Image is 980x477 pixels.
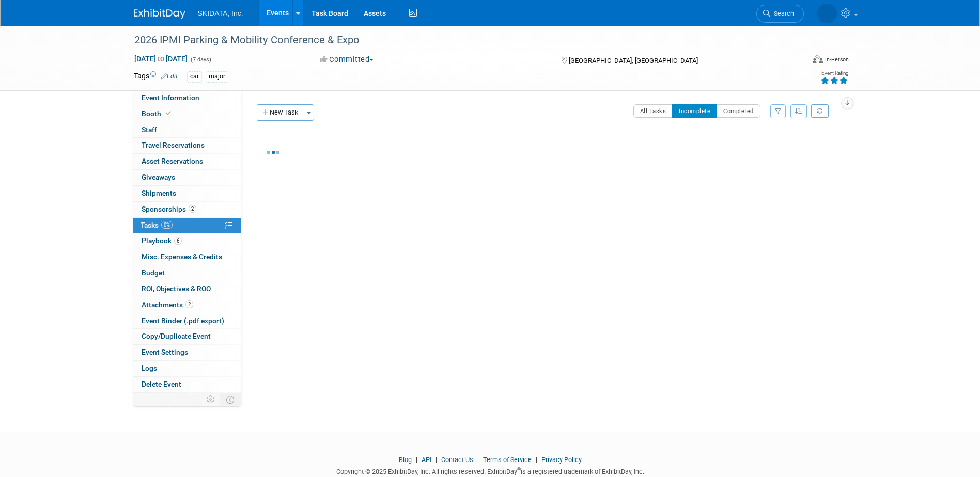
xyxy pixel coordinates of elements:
[142,316,224,325] span: Event Binder (.pdf export)
[441,456,473,464] a: Contact Us
[142,332,211,340] span: Copy/Duplicate Event
[142,268,165,277] span: Budget
[189,205,196,213] span: 2
[220,393,241,406] td: Toggle Event Tabs
[202,393,220,406] td: Personalize Event Tab Strip
[399,456,412,464] a: Blog
[133,281,241,297] a: ROI, Objectives & ROO
[142,125,157,134] span: Staff
[142,284,211,293] span: ROI, Objectives & ROO
[541,456,582,464] a: Privacy Policy
[133,313,241,329] a: Event Binder (.pdf export)
[133,106,241,122] a: Booth
[134,71,178,83] td: Tags
[133,345,241,360] a: Event Settings
[811,104,829,118] a: Refresh
[142,141,205,149] span: Travel Reservations
[825,56,849,63] div: In-Person
[141,221,173,229] span: Tasks
[142,173,175,181] span: Giveaways
[156,55,166,63] span: to
[142,93,199,102] span: Event Information
[475,456,481,464] span: |
[672,104,717,118] button: Incomplete
[161,221,173,229] span: 0%
[133,297,241,313] a: Attachments2
[633,104,673,118] button: All Tasks
[133,265,241,281] a: Budget
[433,456,440,464] span: |
[198,9,243,18] span: SKIDATA, Inc.
[413,456,420,464] span: |
[267,151,279,154] img: loading...
[533,456,540,464] span: |
[133,329,241,344] a: Copy/Duplicate Event
[133,154,241,169] a: Asset Reservations
[142,189,176,197] span: Shipments
[133,361,241,376] a: Logs
[517,467,521,472] sup: ®
[206,71,228,82] div: major
[133,90,241,106] a: Event Information
[133,186,241,201] a: Shipments
[161,73,178,80] a: Edit
[134,54,188,63] span: [DATE] [DATE]
[133,122,241,138] a: Staff
[187,71,202,82] div: car
[817,4,837,23] img: Mary Beth McNair
[142,300,193,309] span: Attachments
[756,5,804,23] a: Search
[166,110,171,116] i: Booth reservation complete
[142,157,203,165] span: Asset Reservations
[142,109,173,118] span: Booth
[483,456,532,464] a: Terms of Service
[142,236,182,245] span: Playbook
[813,55,823,63] img: Format-Inperson.png
[717,104,760,118] button: Completed
[131,31,788,50] div: 2026 IPMI Parking & Mobility Conference & Expo
[185,300,193,308] span: 2
[142,252,222,261] span: Misc. Expenses & Credits
[422,456,431,464] a: API
[133,377,241,392] a: Delete Event
[820,71,848,76] div: Event Rating
[257,104,304,121] button: New Task
[133,218,241,233] a: Tasks0%
[133,170,241,185] a: Giveaways
[142,205,196,213] span: Sponsorships
[133,138,241,153] a: Travel Reservations
[142,348,188,356] span: Event Settings
[569,57,698,65] span: [GEOGRAPHIC_DATA], [GEOGRAPHIC_DATA]
[133,202,241,217] a: Sponsorships2
[133,233,241,249] a: Playbook6
[174,237,182,245] span: 6
[743,54,849,69] div: Event Format
[142,380,181,388] span: Delete Event
[316,54,378,65] button: Committed
[134,9,185,19] img: ExhibitDay
[133,249,241,265] a: Misc. Expenses & Credits
[770,10,794,18] span: Search
[190,56,211,63] span: (7 days)
[142,364,157,372] span: Logs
